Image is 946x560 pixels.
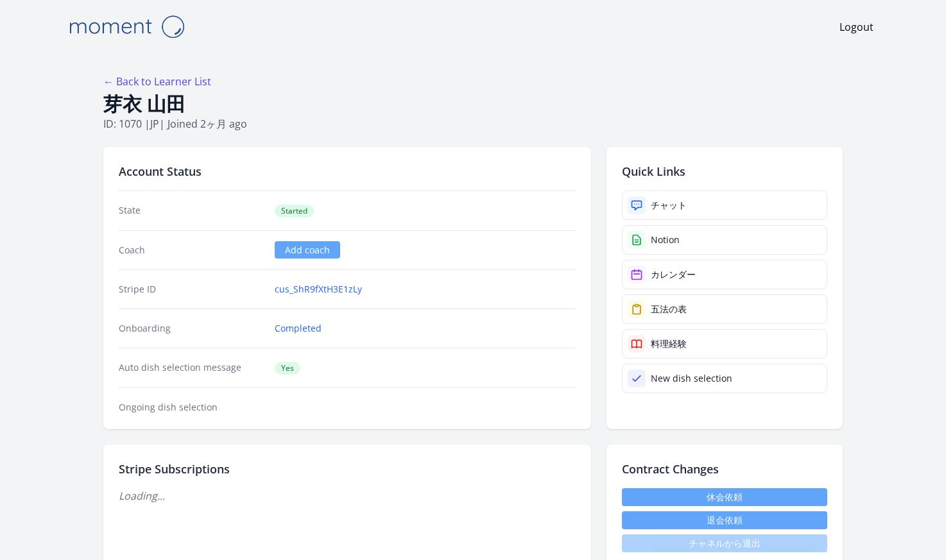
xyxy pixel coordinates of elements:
[103,116,843,132] p: ID: 1070 | | Joined 2ヶ月 ago
[622,460,827,478] h2: Contract Changes
[62,10,191,43] img: Moment
[651,233,680,246] div: Notion
[651,337,687,350] div: 料理経験
[119,244,264,257] dt: Coach
[119,488,576,504] p: Loading...
[622,511,827,529] button: 退会依頼
[622,294,827,324] a: 五法の表
[622,364,827,393] a: New dish selection
[622,534,827,552] span: チャネルから退出
[119,283,264,296] dt: Stripe ID
[622,329,827,359] a: 料理経験
[103,92,843,116] h1: 芽衣 山田
[651,303,687,316] div: 五法の表
[622,260,827,289] a: カレンダー
[622,488,827,506] a: 休会依頼
[275,362,300,375] span: Yes
[839,19,873,35] a: Logout
[119,460,576,478] h2: Stripe Subscriptions
[103,74,211,89] a: ← Back to Learner List
[651,199,687,212] div: チャット
[275,241,340,259] a: Add coach
[622,225,827,255] a: Notion
[275,322,322,335] a: Completed
[275,205,314,217] span: Started
[622,191,827,220] a: チャット
[119,204,264,217] dt: State
[651,372,732,385] div: New dish selection
[275,283,362,296] a: cus_ShR9fXtH3E1zLy
[119,401,264,414] dt: Ongoing dish selection
[622,162,827,180] h2: Quick Links
[150,117,159,131] span: jp
[119,162,576,180] h2: Account Status
[651,268,696,281] div: カレンダー
[119,361,264,375] dt: Auto dish selection message
[119,322,264,335] dt: Onboarding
